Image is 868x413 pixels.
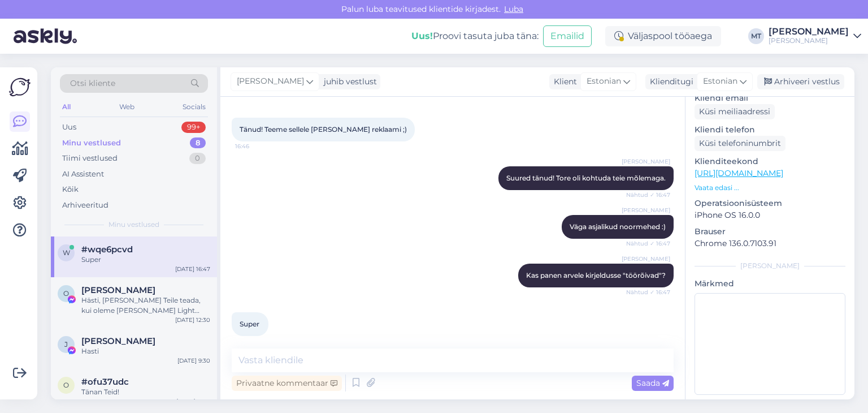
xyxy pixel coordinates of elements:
[626,239,670,248] span: Nähtud ✓ 16:47
[769,27,849,36] div: [PERSON_NAME]
[506,174,666,182] span: Suured tänud! Tore oli kohtuda teie mõlemaga.
[605,26,721,46] div: Väljaspool tööaega
[62,153,118,164] div: Tiimi vestlused
[636,378,669,388] span: Saada
[622,255,670,263] span: [PERSON_NAME]
[695,278,845,290] p: Märkmed
[319,76,377,88] div: juhib vestlust
[411,31,433,41] b: Uus!
[175,265,210,273] div: [DATE] 16:47
[81,255,210,265] div: Super
[695,104,775,119] div: Küsi meiliaadressi
[81,336,155,346] span: Jane Kodar
[695,136,785,151] div: Küsi telefoninumbrit
[117,100,137,114] div: Web
[626,191,670,199] span: Nähtud ✓ 16:47
[63,289,69,298] span: O
[9,76,31,98] img: Askly Logo
[501,4,527,14] span: Luba
[769,36,849,45] div: [PERSON_NAME]
[695,156,845,167] p: Klienditeekond
[549,76,577,88] div: Klient
[695,168,783,178] a: [URL][DOMAIN_NAME]
[695,261,845,271] div: [PERSON_NAME]
[62,184,79,195] div: Kõik
[177,356,210,365] div: [DATE] 9:30
[63,381,69,389] span: o
[81,346,210,356] div: Hasti
[695,209,845,221] p: iPhone OS 16.0.0
[411,29,539,43] div: Proovi tasuta juba täna:
[695,124,845,136] p: Kliendi telefon
[60,100,73,114] div: All
[622,157,670,166] span: [PERSON_NAME]
[181,122,206,133] div: 99+
[81,387,210,397] div: Tänan Teid!
[769,27,861,45] a: [PERSON_NAME][PERSON_NAME]
[695,238,845,249] p: Chrome 136.0.7103.91
[695,226,845,238] p: Brauser
[81,295,210,316] div: Hästi, [PERSON_NAME] Teile teada, kui oleme [PERSON_NAME] Light [PERSON_NAME] [PERSON_NAME] pannu...
[237,75,304,88] span: [PERSON_NAME]
[232,376,342,391] div: Privaatne kommentaar
[190,137,206,149] div: 8
[703,75,737,88] span: Estonian
[645,76,693,88] div: Klienditugi
[81,244,133,255] span: #wqe6pcvd
[570,222,666,231] span: Väga asjalikud noormehed :)
[240,125,407,134] span: Tänud! Teeme sellele [PERSON_NAME] reklaami ;)
[70,78,115,89] span: Otsi kliente
[235,337,277,345] span: 16:59
[64,340,68,349] span: J
[108,220,159,230] span: Minu vestlused
[180,100,208,114] div: Socials
[757,74,844,89] div: Arhiveeri vestlus
[62,137,121,149] div: Minu vestlused
[695,92,845,104] p: Kliendi email
[62,200,108,211] div: Arhiveeritud
[526,271,666,279] span: Kas panen arvele kirjeldusse "töörõivad"?
[587,75,621,88] span: Estonian
[695,197,845,209] p: Operatsioonisüsteem
[175,316,210,324] div: [DATE] 12:30
[695,183,845,193] p: Vaata edasi ...
[63,248,70,257] span: w
[622,206,670,214] span: [PERSON_NAME]
[626,288,670,296] span: Nähtud ✓ 16:47
[235,142,277,150] span: 16:46
[62,169,104,180] div: AI Assistent
[189,153,206,164] div: 0
[240,320,259,328] span: Super
[81,377,129,387] span: #ofu37udc
[176,397,210,406] div: [DATE] 18:41
[543,25,592,47] button: Emailid
[748,28,764,44] div: MT
[81,285,155,295] span: Olga Lepaeva
[62,122,76,133] div: Uus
